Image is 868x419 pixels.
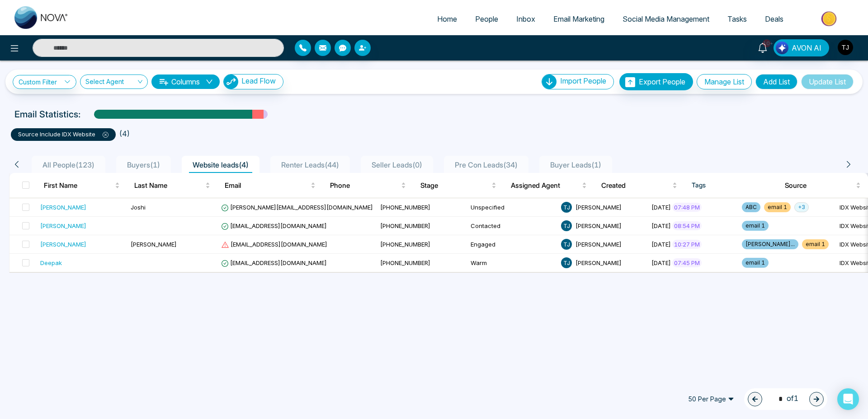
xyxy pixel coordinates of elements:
div: [PERSON_NAME] [40,240,86,249]
span: Created [601,180,670,191]
span: [PHONE_NUMBER] [380,204,430,211]
span: [PHONE_NUMBER] [380,259,430,266]
th: Assigned Agent [504,173,594,198]
div: [PERSON_NAME] [40,203,86,212]
span: [PERSON_NAME] [576,241,622,248]
button: Columnsdown [151,74,220,89]
span: 07:45 PM [672,258,702,267]
span: [PERSON_NAME] [131,241,177,248]
span: + 3 [794,202,809,212]
th: First Name [37,173,127,198]
span: Pre Con Leads ( 34 ) [451,160,521,169]
span: Tasks [727,14,747,23]
span: Renter Leads ( 44 ) [278,160,343,169]
td: Warm [467,254,557,272]
span: Buyers ( 1 ) [123,160,164,169]
a: Home [428,10,466,28]
span: [DATE] [651,241,671,248]
span: [PHONE_NUMBER] [380,241,430,248]
span: T J [561,202,572,213]
button: Lead Flow [223,74,283,89]
span: [PERSON_NAME] [576,204,622,211]
div: Open Intercom Messenger [837,388,859,410]
a: Deals [756,10,793,28]
span: Export People [639,77,685,86]
span: [PERSON_NAME] [576,222,622,229]
span: Social Media Management [623,14,709,23]
span: Import People [560,76,606,85]
span: [DATE] [651,259,671,266]
span: [PERSON_NAME] [576,259,622,266]
span: Inbox [516,14,535,23]
span: of 1 [773,393,798,405]
a: Tasks [718,10,756,28]
td: Engaged [467,235,557,254]
a: Social Media Management [613,10,718,28]
span: Phone [330,180,399,191]
span: email 1 [742,258,769,268]
button: Export People [619,73,693,90]
a: Custom Filter [13,75,76,89]
span: Assigned Agent [511,180,580,191]
img: Lead Flow [776,42,788,54]
span: Joshi [131,204,146,211]
span: 10+ [763,39,771,47]
th: Source [778,173,868,198]
span: T J [561,220,572,231]
span: Last Name [134,180,203,191]
button: AVON AI [774,39,829,56]
span: AVON AI [792,42,821,53]
span: Deals [765,14,783,23]
span: [DATE] [651,204,671,211]
th: Last Name [127,173,217,198]
span: email 1 [764,202,791,212]
img: Lead Flow [224,74,238,89]
div: Deepak [40,258,62,267]
div: [PERSON_NAME] [40,221,86,230]
span: Lead Flow [241,76,276,85]
span: Stage [420,180,490,191]
th: Phone [323,173,413,198]
a: Email Marketing [544,10,613,28]
p: Email Statistics: [14,107,80,121]
td: Unspecified [467,198,557,217]
span: T J [561,257,572,268]
p: source include IDX Website [18,130,108,139]
th: Email [217,173,323,198]
span: [PHONE_NUMBER] [380,222,430,229]
span: down [206,78,213,85]
span: 08:54 PM [672,221,702,230]
span: ABC [742,202,760,212]
span: Buyer Leads ( 1 ) [547,160,605,169]
span: email 1 [802,239,829,249]
button: Update List [801,74,854,89]
span: Email Marketing [553,14,604,23]
span: Seller Leads ( 0 ) [368,160,426,169]
button: Manage List [697,74,752,89]
th: Created [594,173,684,198]
span: [EMAIL_ADDRESS][DOMAIN_NAME] [221,222,327,229]
button: Add List [755,74,797,89]
span: People [475,14,498,23]
span: Email [225,180,309,191]
span: [PERSON_NAME][EMAIL_ADDRESS][DOMAIN_NAME] [221,204,373,211]
span: Website leads ( 4 ) [189,160,252,169]
span: [EMAIL_ADDRESS][DOMAIN_NAME] [221,241,327,248]
li: ( 4 ) [119,128,130,139]
a: People [466,10,507,28]
span: 07:48 PM [672,203,702,212]
span: T J [561,239,572,250]
span: Source [785,180,854,191]
span: [EMAIL_ADDRESS][DOMAIN_NAME] [221,259,327,266]
span: All People ( 123 ) [39,160,98,169]
img: User Avatar [838,40,853,55]
a: Inbox [507,10,544,28]
img: Nova CRM Logo [14,6,69,29]
span: First Name [44,180,113,191]
span: 10:27 PM [672,240,702,249]
span: [DATE] [651,222,671,229]
span: [PERSON_NAME]... [742,239,798,249]
th: Tags [684,173,778,198]
a: 10+ [752,39,774,55]
a: Lead FlowLead Flow [220,74,283,89]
